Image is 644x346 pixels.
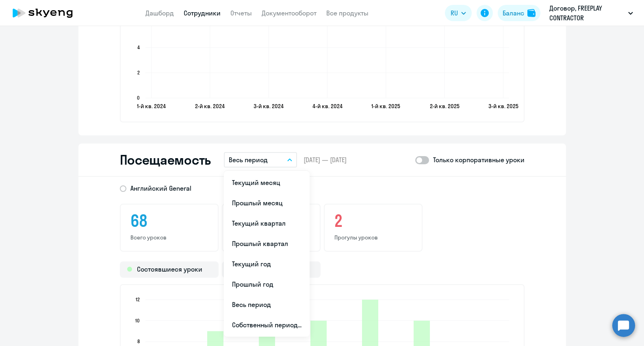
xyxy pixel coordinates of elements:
text: 2-й кв. 2024 [195,102,225,110]
text: 4 [137,44,140,50]
a: Отчеты [230,9,252,17]
p: Всего уроков [130,234,208,241]
text: 10 [135,318,140,324]
div: Прогулы [222,261,321,278]
button: Договор, FREEPLAY CONTRACTOR [545,3,637,23]
button: RU [445,5,472,21]
a: Сотрудники [184,9,221,17]
text: 8 [137,338,140,344]
p: Договор, FREEPLAY CONTRACTOR [549,3,625,23]
h3: 68 [130,211,208,231]
text: 2 [137,70,140,76]
text: 3-й кв. 2024 [254,102,284,110]
div: Состоявшиеся уроки [120,261,219,278]
text: 3-й кв. 2025 [488,102,518,110]
text: 12 [136,296,140,302]
span: Английский General [130,184,191,193]
span: [DATE] — [DATE] [304,155,347,164]
span: RU [451,8,458,18]
text: 1-й кв. 2025 [371,102,400,110]
h3: 2 [334,211,412,231]
p: Весь период [229,155,268,165]
button: Весь период [224,152,297,168]
ul: RU [224,171,310,337]
a: Все продукты [326,9,369,17]
img: balance [527,9,536,17]
text: 4-й кв. 2024 [312,102,342,110]
h2: Посещаемость [120,152,211,168]
p: Только корпоративные уроки [433,155,525,165]
p: Прогулы уроков [334,234,412,241]
button: Балансbalance [498,5,540,21]
text: 0 [137,95,140,101]
a: Дашборд [145,9,174,17]
text: 2-й кв. 2025 [429,102,459,110]
text: 1-й кв. 2024 [137,102,165,110]
div: Баланс [503,8,524,18]
a: Документооборот [262,9,317,17]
